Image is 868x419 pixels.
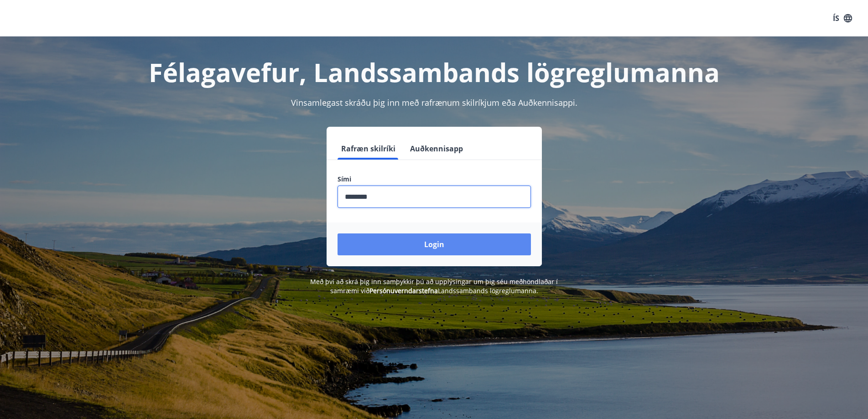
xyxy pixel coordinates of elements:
h1: Félagavefur, Landssambands lögreglumanna [117,55,752,89]
button: Auðkennisapp [406,138,467,160]
label: Sími [338,175,531,184]
button: Rafræn skilríki [338,138,399,160]
button: Login [338,233,531,255]
a: Persónuverndarstefna [369,286,438,295]
button: ÍS [828,10,857,26]
span: Með því að skrá þig inn samþykkir þú að upplýsingar um þig séu meðhöndlaðar í samræmi við Landssa... [310,277,558,295]
span: Vinsamlegast skráðu þig inn með rafrænum skilríkjum eða Auðkennisappi. [291,97,577,108]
